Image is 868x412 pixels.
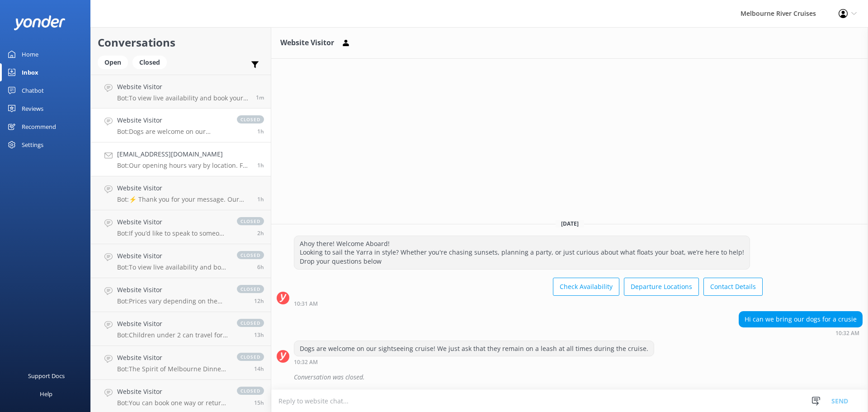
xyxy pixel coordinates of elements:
span: closed [237,115,264,123]
h4: Website Visitor [117,353,228,363]
a: Website VisitorBot:To view live availability and book your Melbourne River Cruise experience, ple... [91,75,271,109]
h4: Website Visitor [117,387,228,397]
strong: 10:32 AM [835,331,859,336]
button: Departure Locations [624,278,699,296]
p: Bot: If you’d like to speak to someone from our team, we’ll connect you with the next available t... [117,229,228,237]
a: Website VisitorBot:The Spirit of Melbourne Dinner Cruise includes a four-course meal: an entrée, ... [91,346,271,380]
div: Conversation was closed. [294,369,863,385]
div: Ahoy there! Welcome Aboard! Looking to sail the Yarra in style? Whether you're chasing sunsets, p... [294,236,750,269]
span: Sep 29 2025 08:48pm (UTC +10:00) Australia/Sydney [254,365,264,373]
div: Home [22,45,38,63]
h4: Website Visitor [117,217,228,227]
strong: 10:31 AM [294,301,318,307]
span: Sep 29 2025 10:38pm (UTC +10:00) Australia/Sydney [254,297,264,305]
a: Website VisitorBot:Children under 2 can travel for free, but all guests, including infants, must ... [91,312,271,346]
p: Bot: Children under 2 can travel for free, but all guests, including infants, must have a booking... [117,331,228,339]
div: Sep 30 2025 10:31am (UTC +10:00) Australia/Sydney [294,300,763,307]
div: Chatbot [22,81,44,99]
strong: 10:32 AM [294,360,318,365]
p: Bot: Prices vary depending on the tour, season, group size, and fare type. For the most up-to-dat... [117,297,228,305]
p: Bot: Dogs are welcome on our sightseeing cruise! We just ask that they remain on a leash at all t... [117,128,228,136]
div: Reviews [22,99,43,118]
p: Bot: You can book one way or return tickets for the Williamstown Ferry online anytime. Pre-bookin... [117,399,228,407]
div: Open [98,56,128,69]
h4: Website Visitor [117,82,249,92]
a: Website VisitorBot:If you’d like to speak to someone from our team, we’ll connect you with the ne... [91,210,271,244]
a: Website VisitorBot:Prices vary depending on the tour, season, group size, and fare type. For the ... [91,278,271,312]
p: Bot: Our opening hours vary by location. For ticket purchases and departures: - Head Office (Vaul... [117,161,250,170]
p: Bot: To view live availability and book your Melbourne River Cruise experience, please visit: [UR... [117,94,249,102]
span: Sep 29 2025 10:25pm (UTC +10:00) Australia/Sydney [254,331,264,339]
div: Help [40,385,52,403]
span: closed [237,387,264,395]
div: Support Docs [28,367,65,385]
button: Contact Details [703,278,763,296]
a: Website VisitorBot:⚡ Thank you for your message. Our office hours are Mon - Fri 9.30am - 5pm. We'... [91,176,271,210]
span: Sep 30 2025 08:53am (UTC +10:00) Australia/Sydney [257,229,264,237]
h4: Website Visitor [117,319,228,329]
span: closed [237,319,264,327]
a: Open [98,57,132,67]
span: closed [237,217,264,225]
div: Sep 30 2025 10:32am (UTC +10:00) Australia/Sydney [294,359,654,365]
div: Hi can we bring our dogs for a crusie [739,312,862,327]
div: Settings [22,136,43,154]
h4: Website Visitor [117,183,250,193]
span: Sep 29 2025 08:17pm (UTC +10:00) Australia/Sydney [254,399,264,407]
span: Sep 30 2025 10:24am (UTC +10:00) Australia/Sydney [257,161,264,169]
button: Check Availability [553,278,619,296]
span: Sep 30 2025 11:34am (UTC +10:00) Australia/Sydney [256,94,264,101]
span: closed [237,251,264,259]
a: Website VisitorBot:Dogs are welcome on our sightseeing cruise! We just ask that they remain on a ... [91,109,271,142]
p: Bot: The Spirit of Melbourne Dinner Cruise includes a four-course meal: an entrée, main, dessert,... [117,365,228,373]
a: Closed [132,57,171,67]
span: closed [237,353,264,361]
span: Sep 30 2025 10:32am (UTC +10:00) Australia/Sydney [257,128,264,135]
span: Sep 30 2025 09:40am (UTC +10:00) Australia/Sydney [257,195,264,203]
h4: Website Visitor [117,115,228,125]
div: Inbox [22,63,38,81]
h4: Website Visitor [117,285,228,295]
p: Bot: To view live availability and book your Melbourne River Cruise experience, click [URL][DOMAI... [117,263,228,271]
span: Sep 30 2025 04:44am (UTC +10:00) Australia/Sydney [257,263,264,271]
a: [EMAIL_ADDRESS][DOMAIN_NAME]Bot:Our opening hours vary by location. For ticket purchases and depa... [91,142,271,176]
div: 2025-09-30T00:44:46.585 [277,369,863,385]
span: [DATE] [556,220,584,227]
a: Website VisitorBot:To view live availability and book your Melbourne River Cruise experience, cli... [91,244,271,278]
div: Sep 30 2025 10:32am (UTC +10:00) Australia/Sydney [739,330,863,336]
h4: Website Visitor [117,251,228,261]
h4: [EMAIL_ADDRESS][DOMAIN_NAME] [117,149,250,159]
img: yonder-white-logo.png [14,15,66,30]
span: closed [237,285,264,293]
div: Recommend [22,118,56,136]
h3: Website Visitor [280,37,334,49]
h2: Conversations [98,34,264,51]
div: Closed [132,56,167,69]
p: Bot: ⚡ Thank you for your message. Our office hours are Mon - Fri 9.30am - 5pm. We'll get back to... [117,195,250,204]
div: Dogs are welcome on our sightseeing cruise! We just ask that they remain on a leash at all times ... [294,341,654,356]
